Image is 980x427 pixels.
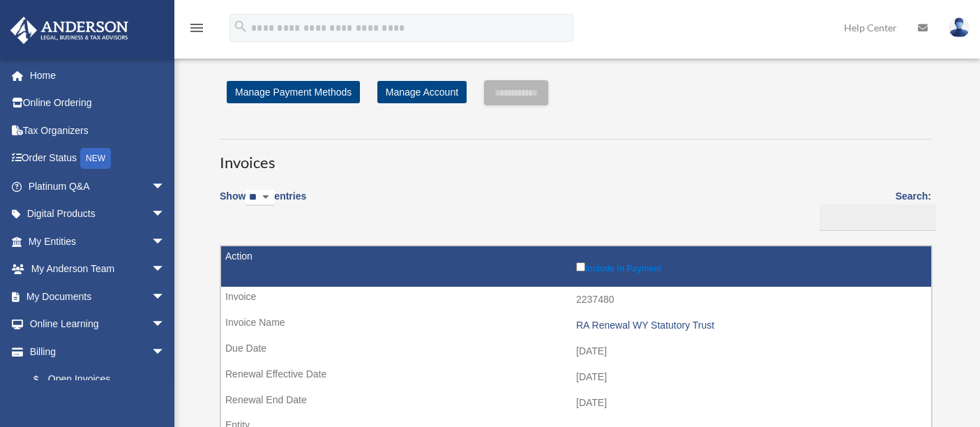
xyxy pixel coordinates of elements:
[188,20,205,36] i: menu
[10,227,186,255] a: My Entitiesarrow_drop_down
[151,200,179,229] span: arrow_drop_down
[151,255,179,284] span: arrow_drop_down
[41,371,48,389] span: $
[151,172,179,201] span: arrow_drop_down
[151,338,179,366] span: arrow_drop_down
[820,204,936,231] input: Search:
[10,172,186,200] a: Platinum Q&Aarrow_drop_down
[233,19,248,34] i: search
[10,310,186,338] a: Online Learningarrow_drop_down
[815,188,931,231] label: Search:
[10,117,186,144] a: Tax Organizers
[10,144,186,173] a: Order StatusNEW
[220,139,931,174] h3: Invoices
[949,17,970,38] img: User Pic
[151,310,179,339] span: arrow_drop_down
[10,200,186,228] a: Digital Productsarrow_drop_down
[576,320,924,331] div: RA Renewal WY Statutory Trust
[151,283,179,311] span: arrow_drop_down
[576,260,924,274] label: Include in Payment
[221,390,931,417] td: [DATE]
[10,255,186,283] a: My Anderson Teamarrow_drop_down
[220,188,306,220] label: Show entries
[6,17,133,44] img: Anderson Advisors Platinum Portal
[10,61,186,89] a: Home
[10,89,186,117] a: Online Ordering
[10,338,179,366] a: Billingarrow_drop_down
[246,190,274,206] select: Showentries
[20,366,172,394] a: $Open Invoices
[10,283,186,310] a: My Documentsarrow_drop_down
[221,364,931,391] td: [DATE]
[80,148,111,169] div: NEW
[151,227,179,256] span: arrow_drop_down
[221,338,931,365] td: [DATE]
[188,24,205,36] a: menu
[576,262,585,271] input: Include in Payment
[227,81,360,103] a: Manage Payment Methods
[377,81,467,103] a: Manage Account
[221,287,931,313] td: 2237480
